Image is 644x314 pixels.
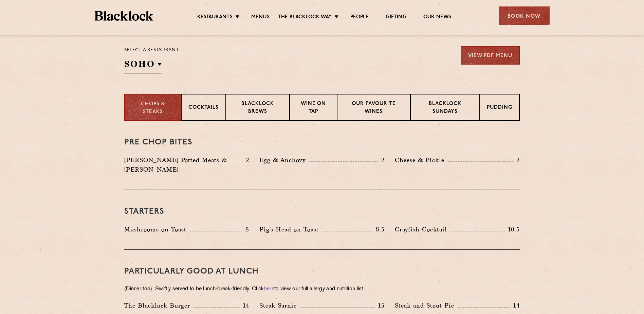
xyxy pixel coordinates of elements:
[386,14,406,21] a: Gifting
[487,104,512,112] p: Pudding
[423,14,452,21] a: Our News
[499,6,550,25] div: Book Now
[124,301,194,310] p: The Blacklock Burger
[461,46,520,65] a: View PDF Menu
[372,225,385,234] p: 8.5
[124,155,242,174] p: [PERSON_NAME] Potted Meats & [PERSON_NAME]
[513,156,520,164] p: 2
[259,155,309,165] p: Egg & Anchovy
[259,301,300,310] p: Steak Sarnie
[132,101,174,116] p: Chops & Steaks
[124,46,179,55] p: Select a restaurant
[510,301,520,310] p: 14
[297,100,330,116] p: Wine on Tap
[124,267,520,276] h3: PARTICULARLY GOOD AT LUNCH
[240,301,250,310] p: 14
[242,156,249,164] p: 2
[264,286,274,292] a: here
[124,284,520,294] p: (Dinner too). Swiftly served to be lunch-break-friendly. Click to view our full allergy and nutri...
[505,225,520,234] p: 10.5
[124,58,162,73] h2: SOHO
[197,14,233,21] a: Restaurants
[395,301,458,310] p: Steak and Stout Pie
[259,225,322,234] p: Pig's Head on Toast
[188,104,219,112] p: Cocktails
[233,100,282,116] p: Blacklock Brews
[378,156,385,164] p: 2
[95,11,153,21] img: BL_Textured_Logo-footer-cropped.svg
[278,14,332,21] a: The Blacklock Way
[124,138,520,147] h3: Pre Chop Bites
[395,155,448,165] p: Cheese & Pickle
[124,225,190,234] p: Mushrooms on Toast
[395,225,450,234] p: Crayfish Cocktail
[242,225,249,234] p: 8
[124,207,520,216] h3: Starters
[350,14,369,21] a: People
[344,100,403,116] p: Our favourite wines
[251,14,270,21] a: Menus
[375,301,385,310] p: 15
[418,100,473,116] p: Blacklock Sundays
